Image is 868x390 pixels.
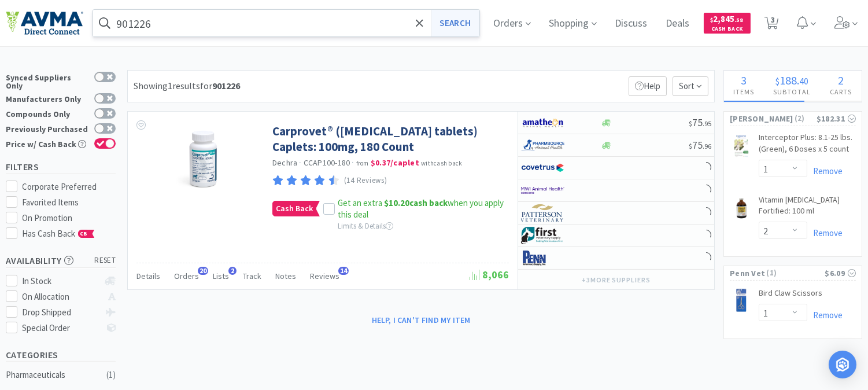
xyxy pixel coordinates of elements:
img: 7915dbd3f8974342a4dc3feb8efc1740_58.png [521,137,564,154]
span: 75 [689,138,711,152]
span: $ [711,16,714,24]
h4: Items [724,86,764,97]
a: Dechra [272,157,298,168]
span: 2 [228,267,237,275]
span: Get an extra when you apply this deal [338,197,504,220]
span: . 95 [703,119,711,128]
span: $ [689,119,692,128]
h5: Filters [6,160,116,174]
input: Search by item, sku, manufacturer, ingredient, size... [93,10,479,36]
img: f6b2451649754179b5b4e0c70c3f7cb0_2.png [521,182,564,199]
img: 85681751042142a7bccc411381f26671_161183.png [730,289,753,312]
div: ( 1 ) [106,368,116,382]
span: ( 2 ) [793,113,817,124]
div: . [764,75,821,86]
span: 2 [839,73,844,87]
span: 3 [741,73,747,87]
span: $ [689,142,692,150]
img: a1957137cdaf4d7d9e2742db5bc8925c_155867.jpeg [730,134,753,157]
span: · [352,157,354,168]
span: ( 1 ) [765,267,825,279]
a: Remove [807,165,843,176]
span: Details [136,271,160,281]
span: · [300,157,302,168]
img: f5e969b455434c6296c6d81ef179fa71_3.png [521,204,564,222]
a: Vitamin [MEDICAL_DATA] Fortified: 100 ml [759,194,856,222]
span: 188 [780,73,797,87]
span: [PERSON_NAME] [730,112,793,125]
span: 75 [689,116,711,129]
p: (14 Reviews) [344,175,387,187]
div: Favorited Items [23,196,116,209]
a: Interceptor Plus: 8.1-25 lbs. (Green), 6 Doses x 5 count [759,132,856,159]
img: fa9e9b788c00474486cd5dfb46a7a27a_69063.jpeg [730,197,753,220]
div: Compounds Only [6,108,88,118]
button: Help, I can't find my item [365,310,478,330]
img: 67d67680309e4a0bb49a5ff0391dcc42_6.png [521,227,564,244]
span: with cash back [421,159,462,167]
div: Manufacturers Only [6,93,88,103]
h4: Carts [821,86,862,97]
span: CCAP100-180 [304,157,350,168]
span: $10.20 [384,197,409,208]
span: . 58 [735,16,744,24]
a: Carprovet® ([MEDICAL_DATA] tablets) Caplets: 100mg, 180 Count [272,123,506,155]
span: Track [243,271,261,281]
div: Synced Suppliers Only [6,72,88,90]
span: Reviews [310,271,339,281]
span: Notes [275,271,296,281]
button: Search [431,10,479,36]
img: 3331a67d23dc422aa21b1ec98afbf632_11.png [521,114,564,131]
a: 3 [760,20,784,30]
strong: cash back [384,197,448,208]
span: 14 [338,267,349,275]
a: Remove [807,310,843,321]
span: reset [95,255,116,267]
span: 40 [800,75,809,87]
a: $2,845.58Cash Back [704,8,751,39]
p: Help [629,76,667,96]
div: In Stock [23,274,99,288]
span: Limits & Details [338,221,393,231]
div: Previously Purchased [6,123,88,133]
a: Deals [662,19,695,29]
div: Corporate Preferred [23,180,116,194]
div: Pharmaceuticals [6,368,99,382]
h5: Availability [6,254,116,267]
a: Discuss [611,19,652,29]
div: Showing 1 results [134,79,240,94]
span: from [356,159,369,167]
span: $ [776,75,780,87]
img: e1133ece90fa4a959c5ae41b0808c578_9.png [521,249,564,267]
span: Cash Back [711,26,744,34]
a: Bird Claw Scissors [759,288,822,304]
span: Cash Back [273,201,316,216]
img: e4e33dab9f054f5782a47901c742baa9_102.png [6,11,83,35]
span: Orders [174,271,199,281]
div: On Allocation [23,290,99,304]
div: Special Order [23,321,99,335]
span: 2,845 [711,13,744,24]
span: Has Cash Back [23,228,95,239]
h4: Subtotal [764,86,821,97]
img: 77fca1acd8b6420a9015268ca798ef17_1.png [521,159,564,176]
h5: Categories [6,348,116,362]
div: Open Intercom Messenger [829,351,856,378]
span: CB [79,230,90,237]
strong: 901226 [212,80,240,91]
span: 20 [198,267,208,275]
span: Sort [673,76,708,96]
div: Price w/ Cash Back [6,138,88,148]
span: 8,066 [470,268,509,281]
div: On Promotion [23,211,116,225]
div: $182.31 [817,112,856,125]
button: +3more suppliers [576,272,656,288]
img: a5de27dae97d4b4da8bccae71491e43c_374930.jpg [174,123,232,198]
span: . 96 [703,142,711,150]
span: Lists [213,271,229,281]
span: Penn Vet [730,267,765,279]
div: Drop Shipped [23,306,99,319]
span: for [200,80,240,91]
a: Remove [807,227,843,238]
div: $6.09 [825,267,856,279]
